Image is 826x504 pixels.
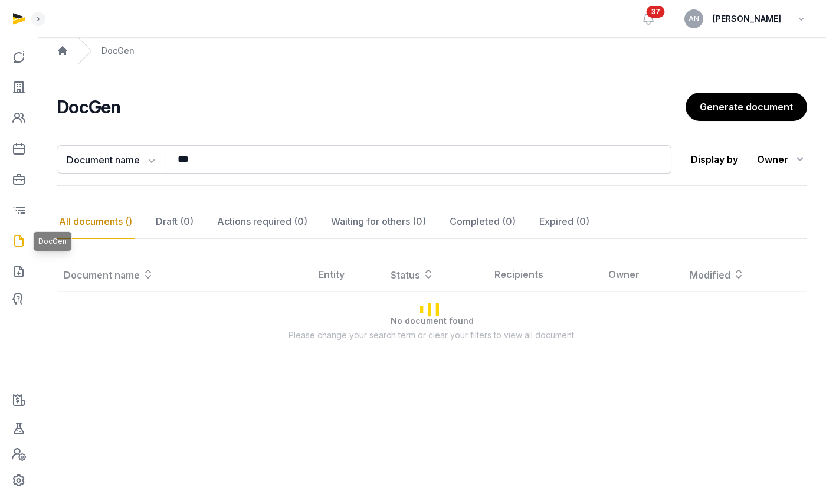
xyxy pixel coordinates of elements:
[57,205,135,239] div: All documents ()
[686,93,807,121] a: Generate document
[329,205,428,239] div: Waiting for others (0)
[537,205,592,239] div: Expired (0)
[689,15,699,22] span: AN
[691,150,738,169] p: Display by
[713,12,781,26] span: [PERSON_NAME]
[153,205,196,239] div: Draft (0)
[57,258,807,360] div: Loading
[647,6,665,18] span: 37
[101,45,135,57] div: DocGen
[38,237,67,246] span: DocGen
[215,205,310,239] div: Actions required (0)
[57,96,686,117] h2: DocGen
[57,145,166,174] button: Document name
[38,38,826,64] nav: Breadcrumb
[757,150,807,169] div: Owner
[447,205,518,239] div: Completed (0)
[684,9,703,28] button: AN
[57,205,807,239] nav: Tabs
